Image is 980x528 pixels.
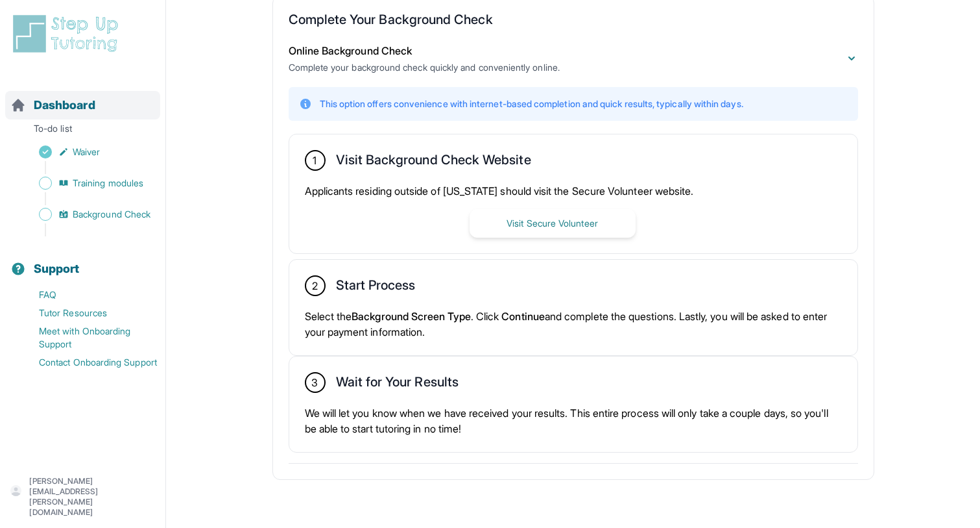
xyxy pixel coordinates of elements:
span: Continue [501,310,545,323]
span: 1 [313,153,317,168]
a: Waiver [10,143,165,161]
p: Select the . Click and complete the questions. Lastly, you will be asked to enter your payment in... [305,308,842,340]
span: 2 [312,278,318,294]
span: Waiver [73,145,100,158]
a: Tutor Resources [10,304,165,322]
button: Support [5,239,160,283]
button: Dashboard [5,75,160,119]
a: Meet with Onboarding Support [10,322,165,353]
h2: Visit Background Check Website [336,152,531,173]
a: Contact Onboarding Support [10,353,165,371]
span: Online Background Check [289,44,412,57]
p: We will let you know when we have received your results. This entire process will only take a cou... [305,405,842,436]
button: Online Background CheckComplete your background check quickly and conveniently online. [289,43,858,74]
span: Support [34,260,80,278]
a: Training modules [10,174,165,192]
a: Background Check [10,205,165,223]
a: Visit Secure Volunteer [470,216,636,229]
button: [PERSON_NAME][EMAIL_ADDRESS][PERSON_NAME][DOMAIN_NAME] [10,476,155,518]
p: [PERSON_NAME][EMAIL_ADDRESS][PERSON_NAME][DOMAIN_NAME] [29,476,155,518]
h2: Start Process [336,277,416,298]
p: This option offers convenience with internet-based completion and quick results, typically within... [320,97,743,110]
a: FAQ [10,286,165,304]
span: Dashboard [34,96,95,114]
h2: Wait for Your Results [336,374,459,395]
span: Background Check [73,208,150,221]
span: 3 [311,375,318,390]
button: Visit Secure Volunteer [470,209,636,238]
p: Applicants residing outside of [US_STATE] should visit the Secure Volunteer website. [305,183,842,199]
p: To-do list [5,122,160,140]
p: Complete your background check quickly and conveniently online. [289,61,560,74]
a: Dashboard [10,96,95,114]
span: Background Screen Type [352,310,471,323]
h2: Complete Your Background Check [289,12,858,32]
img: logo [10,13,126,55]
span: Training modules [73,177,143,190]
